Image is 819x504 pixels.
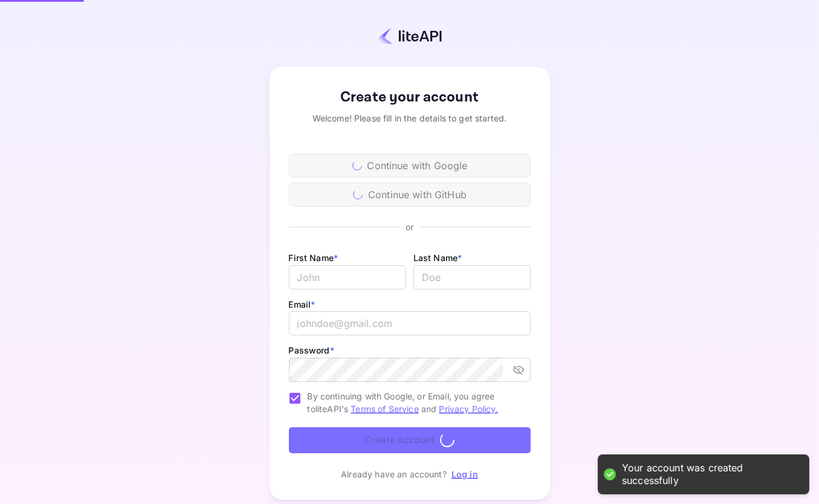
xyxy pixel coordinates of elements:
[308,390,521,415] span: By continuing with Google, or Email, you agree to liteAPI's and
[413,253,462,263] label: Last Name
[289,265,406,289] input: John
[289,86,531,108] div: Create your account
[289,153,531,178] div: Continue with Google
[289,183,531,207] div: Continue with GitHub
[289,311,531,335] input: johndoe@gmail.com
[452,469,478,479] a: Log in
[289,112,531,124] div: Welcome! Please fill in the details to get started.
[351,404,418,414] a: Terms of Service
[413,265,531,289] input: Doe
[439,404,498,414] a: Privacy Policy.
[289,299,316,309] label: Email
[289,253,338,263] label: First Name
[622,462,797,487] div: Your account was created successfully
[508,359,529,381] button: toggle password visibility
[378,27,442,45] img: liteapi
[341,468,447,480] p: Already have an account?
[289,345,334,355] label: Password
